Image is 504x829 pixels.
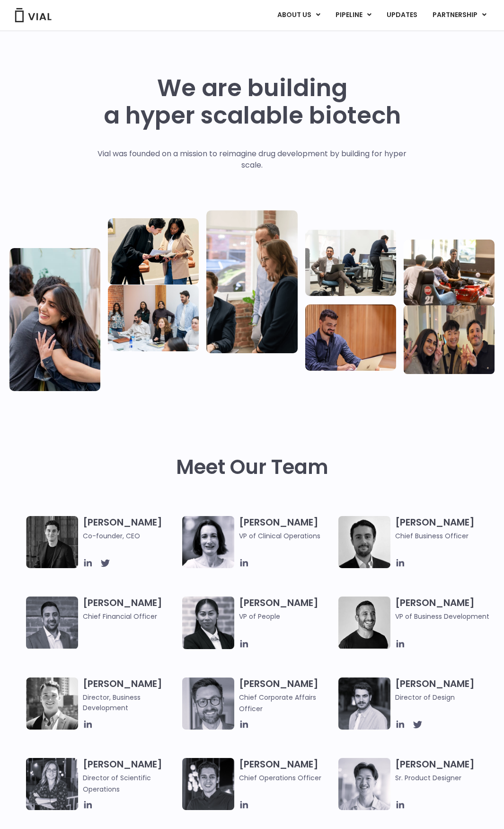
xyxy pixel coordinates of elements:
h3: [PERSON_NAME] [83,758,177,794]
h3: [PERSON_NAME] [239,516,334,541]
img: A black and white photo of a man smiling. [338,597,390,649]
h1: We are building a hyper scalable biotech [104,74,401,129]
p: Vial was founded on a mission to reimagine drug development by building for hyper scale. [88,148,416,171]
img: Three people working in an office [305,230,396,296]
h3: [PERSON_NAME] [83,597,177,622]
a: ABOUT USMenu Toggle [270,7,327,23]
a: UPDATES [379,7,424,23]
img: Headshot of smiling woman named Sarah [26,758,78,810]
span: Director, Business Development [83,692,177,713]
img: Group of people playing whirlyball [404,240,495,306]
img: Vial Logo [14,8,52,22]
img: Group of three people standing around a computer looking at the screen [206,210,297,353]
img: A black and white photo of a man in a suit attending a Summit. [26,516,78,568]
img: Two people looking at a paper talking. [108,218,199,285]
img: Eight people standing and sitting in an office [108,285,199,351]
img: A black and white photo of a man in a suit holding a vial. [338,516,390,568]
a: PIPELINEMenu Toggle [328,7,379,23]
span: Chief Business Officer [395,531,490,541]
span: VP of Business Development [395,611,490,622]
span: VP of People [239,611,334,622]
a: PARTNERSHIPMenu Toggle [425,7,494,23]
h3: [PERSON_NAME] [395,677,490,703]
h2: Meet Our Team [176,456,328,479]
img: Group of 3 people smiling holding up the peace sign [404,305,495,374]
img: Image of smiling woman named Amy [182,516,234,568]
h3: [PERSON_NAME] [239,758,334,783]
h3: [PERSON_NAME] [395,758,490,783]
span: Director of Scientific Operations [83,773,151,794]
h3: [PERSON_NAME] [83,677,177,713]
span: Director of Design [395,692,490,703]
h3: [PERSON_NAME] [83,516,177,541]
img: Headshot of smiling man named Samir [26,597,78,649]
span: Sr. Product Designer [395,773,490,783]
img: Vial Life [9,248,100,391]
img: Brennan [338,758,390,810]
img: Catie [182,597,234,649]
img: Headshot of smiling man named Albert [338,677,390,730]
img: A black and white photo of a smiling man in a suit at ARVO 2023. [26,677,78,730]
img: Paolo-M [182,677,234,730]
span: Chief Operations Officer [239,773,334,783]
span: Co-founder, CEO [83,531,177,541]
h3: [PERSON_NAME] [395,597,490,622]
img: Man working at a computer [305,304,396,371]
span: Chief Financial Officer [83,611,177,622]
span: VP of Clinical Operations [239,531,334,541]
h3: [PERSON_NAME] [395,516,490,541]
h3: [PERSON_NAME] [239,597,334,635]
span: Chief Corporate Affairs Officer [239,693,316,713]
img: Headshot of smiling man named Josh [182,758,234,810]
h3: [PERSON_NAME] [239,677,334,714]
